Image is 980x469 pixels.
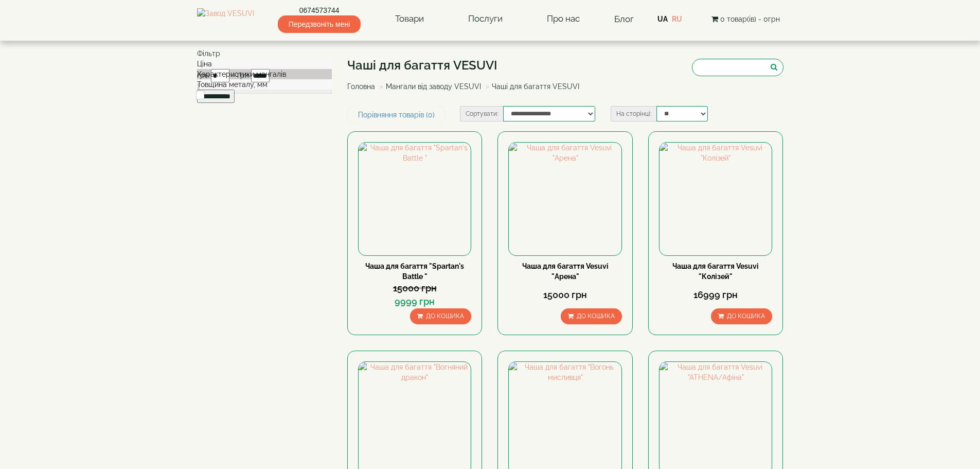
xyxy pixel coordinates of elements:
[483,81,579,92] li: Чаші для багаття VESUVI
[509,143,621,255] img: Чаша для багаття Vesuvi "Арена"
[672,15,682,23] a: RU
[708,13,783,25] button: 0 товар(ів) - 0грн
[727,312,765,320] span: До кошика
[358,295,471,308] div: 9999 грн
[347,82,375,91] a: Головна
[197,79,332,90] div: Товщина металу, мм
[197,48,332,59] div: Фільтр
[672,262,759,281] a: Чаша для багаття Vesuvi "Колізей"
[522,262,609,281] a: Чаша для багаття Vesuvi "Арена"
[659,288,772,302] div: 16999 грн
[278,15,361,33] span: Передзвоніть мені
[197,59,332,69] div: Ціна
[358,282,471,295] div: 15000 грн
[197,8,254,30] img: Завод VESUVI
[426,312,464,320] span: До кошика
[537,7,590,31] a: Про нас
[561,308,622,324] button: До кошика
[711,308,772,324] button: До кошика
[278,5,361,15] a: 0674573744
[386,82,481,91] a: Мангали від заводу VESUVI
[458,7,513,31] a: Послуги
[508,288,621,302] div: 15000 грн
[657,15,668,23] a: UA
[385,7,434,31] a: Товари
[611,106,656,121] label: На сторінці:
[197,69,332,79] div: Характеристики мангалів
[460,106,503,121] label: Сортувати:
[347,106,446,124] a: Порівняння товарів (0)
[347,59,587,72] h1: Чаші для багаття VESUVI
[365,262,464,281] a: Чаша для багаття "Spartan's Battle "
[410,308,471,324] button: До кошика
[660,143,772,255] img: Чаша для багаття Vesuvi "Колізей"
[359,143,471,255] img: Чаша для багаття "Spartan's Battle "
[577,312,615,320] span: До кошика
[614,14,634,24] a: Блог
[720,15,780,23] span: 0 товар(ів) - 0грн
